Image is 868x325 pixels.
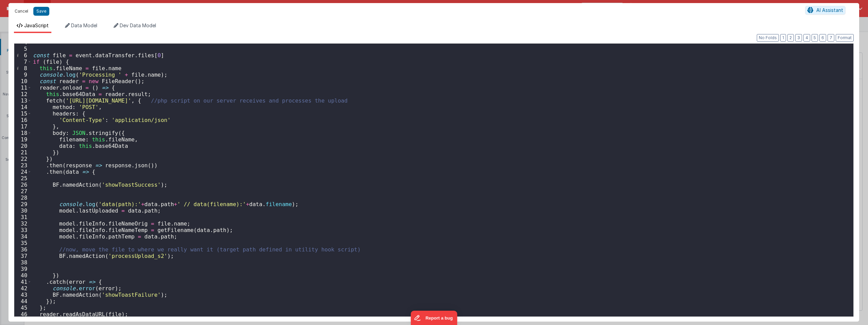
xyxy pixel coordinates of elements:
[14,253,32,259] div: 37
[14,246,32,253] div: 36
[120,22,156,28] span: Dev Data Model
[14,292,32,298] div: 43
[14,298,32,305] div: 44
[14,169,32,175] div: 24
[33,7,49,16] button: Save
[780,34,786,42] button: 1
[14,259,32,266] div: 38
[14,143,32,149] div: 20
[14,52,32,59] div: 6
[14,233,32,240] div: 34
[14,46,32,52] div: 5
[812,34,818,42] button: 5
[14,272,32,279] div: 40
[14,162,32,169] div: 23
[14,91,32,97] div: 12
[14,123,32,130] div: 17
[14,72,32,78] div: 9
[757,34,779,42] button: No Folds
[14,214,32,220] div: 31
[14,130,32,136] div: 18
[795,34,802,42] button: 3
[11,6,32,16] button: Cancel
[14,59,32,65] div: 7
[14,156,32,162] div: 22
[819,34,826,42] button: 6
[828,34,834,42] button: 7
[787,34,794,42] button: 2
[14,207,32,214] div: 30
[14,149,32,156] div: 21
[14,227,32,233] div: 33
[14,220,32,227] div: 32
[14,188,32,195] div: 27
[14,78,32,84] div: 10
[14,311,32,318] div: 46
[14,110,32,117] div: 15
[14,305,32,311] div: 45
[14,104,32,110] div: 14
[411,311,457,325] iframe: Marker.io feedback button
[836,34,854,42] button: Format
[14,279,32,285] div: 41
[805,6,846,15] button: AI Assistant
[816,7,843,13] span: AI Assistant
[14,201,32,207] div: 29
[14,182,32,188] div: 26
[14,285,32,292] div: 42
[71,22,97,28] span: Data Model
[14,84,32,91] div: 11
[803,34,810,42] button: 4
[14,240,32,246] div: 35
[14,195,32,201] div: 28
[24,22,49,28] span: JavaScript
[14,65,32,72] div: 8
[14,117,32,123] div: 16
[14,97,32,104] div: 13
[14,136,32,143] div: 19
[14,266,32,272] div: 39
[14,175,32,182] div: 25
